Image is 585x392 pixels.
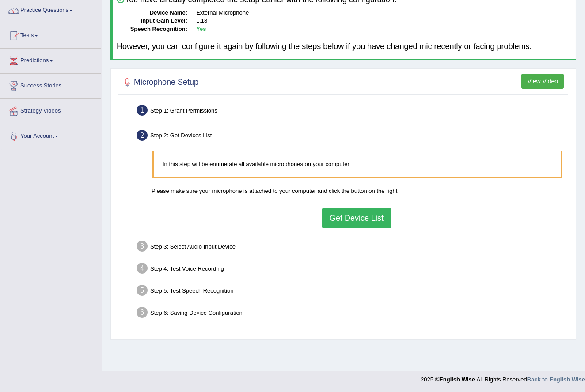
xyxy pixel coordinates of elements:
h2: Microphone Setup [121,76,198,89]
strong: English Wise. [439,376,476,383]
a: Back to English Wise [527,376,585,383]
div: Step 3: Select Audio Input Device [133,238,572,257]
div: Step 6: Saving Device Configuration [133,304,572,324]
p: Please make sure your microphone is attached to your computer and click the button on the right [152,187,562,195]
dd: 1.18 [196,17,572,25]
div: Step 1: Grant Permissions [133,102,572,121]
a: Strategy Videos [0,99,101,121]
div: Step 2: Get Devices List [133,127,572,147]
h4: However, you can configure it again by following the steps below if you have changed mic recently... [117,42,572,51]
a: Predictions [0,49,101,71]
a: Success Stories [0,74,101,96]
dt: Device Name: [117,9,187,17]
dt: Input Gain Level: [117,17,187,25]
div: 2025 © All Rights Reserved [421,371,585,384]
a: Your Account [0,124,101,146]
dd: External Microphone [196,9,572,17]
div: Step 5: Test Speech Recognition [133,282,572,302]
b: Yes [196,26,206,32]
div: Step 4: Test Voice Recording [133,260,572,279]
button: Get Device List [322,208,391,228]
button: View Video [521,74,564,89]
dt: Speech Recognition: [117,25,187,34]
blockquote: In this step will be enumerate all available microphones on your computer [152,151,562,177]
a: Tests [0,23,101,45]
